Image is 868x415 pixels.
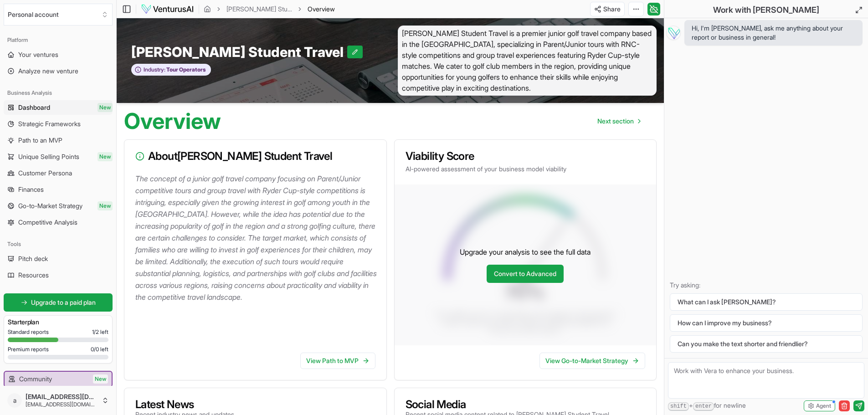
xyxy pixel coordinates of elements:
h3: Starter plan [8,318,108,327]
a: [PERSON_NAME] Student Travel [226,5,292,14]
a: View Go-to-Market Strategy [539,353,645,369]
a: Path to an MVP [4,133,113,148]
span: Analyze new venture [18,67,78,76]
a: Upgrade to a paid plan [4,293,113,312]
span: Hi, I'm [PERSON_NAME], ask me anything about your report or business in general! [692,24,855,42]
a: Go-to-Market StrategyNew [4,199,113,213]
h1: Overview [124,110,221,132]
span: New [98,152,113,161]
h3: Social Media [406,399,609,410]
kbd: enter [693,402,714,411]
span: Pitch deck [18,254,48,263]
span: Customer Persona [18,169,72,178]
a: Resources [4,268,113,282]
button: Share [590,2,625,16]
a: Competitive Analysis [4,215,113,230]
span: New [93,374,108,384]
span: Premium reports [8,346,49,353]
span: [PERSON_NAME] Student Travel [131,44,347,60]
span: 1 / 2 left [92,328,108,336]
span: Resources [18,271,49,280]
span: Agent [816,402,831,410]
span: Competitive Analysis [18,218,77,227]
span: Share [603,5,621,14]
a: Customer Persona [4,166,113,180]
button: a[EMAIL_ADDRESS][DOMAIN_NAME][EMAIL_ADDRESS][DOMAIN_NAME] [4,389,113,411]
div: Platform [4,33,113,47]
nav: breadcrumb [204,5,335,14]
span: Strategic Frameworks [18,119,81,128]
a: Your ventures [4,47,113,62]
a: CommunityNew [5,372,112,386]
span: [PERSON_NAME] Student Travel is a premier junior golf travel company based in the [GEOGRAPHIC_DAT... [398,26,657,96]
button: How can I improve my business? [670,314,863,332]
span: + for newline [668,401,746,411]
span: Tour Operators [165,66,206,73]
div: Business Analysis [4,86,113,100]
span: Upgrade to a paid plan [31,298,96,307]
span: Next section [597,117,634,126]
span: [EMAIL_ADDRESS][DOMAIN_NAME] [26,401,98,408]
a: DashboardNew [4,100,113,115]
a: Convert to Advanced [487,265,564,283]
nav: pagination [590,112,647,130]
span: Unique Selling Points [18,152,79,161]
img: logo [141,4,194,15]
span: [EMAIL_ADDRESS][DOMAIN_NAME] [26,393,98,401]
span: New [98,201,113,210]
p: Upgrade your analysis to see the full data [460,246,591,257]
a: Finances [4,182,113,197]
button: Industry:Tour Operators [131,64,211,76]
button: Agent [804,400,835,411]
a: Go to next page [590,112,647,130]
button: Can you make the text shorter and friendlier? [670,335,863,353]
kbd: shift [668,402,689,411]
span: Dashboard [18,103,50,112]
h3: Viability Score [406,151,646,162]
img: Vera [666,26,681,40]
a: Unique Selling PointsNew [4,149,113,164]
span: a [7,393,22,408]
span: Go-to-Market Strategy [18,201,82,210]
span: 0 / 0 left [91,346,108,353]
span: Path to an MVP [18,136,62,145]
span: Community [19,374,52,384]
p: Try asking: [670,281,863,290]
a: Pitch deck [4,251,113,266]
span: Standard reports [8,328,49,336]
div: Tools [4,237,113,251]
p: The concept of a junior golf travel company focusing on Parent/Junior competitive tours and group... [135,173,379,303]
a: View Path to MVP [300,353,375,369]
span: Overview [308,5,335,14]
h3: About [PERSON_NAME] Student Travel [135,151,375,162]
span: Industry: [144,66,165,73]
span: Finances [18,185,44,194]
button: Select an organization [4,4,113,26]
button: What can I ask [PERSON_NAME]? [670,293,863,311]
h3: Latest News [135,399,234,410]
span: New [98,103,113,112]
span: Your ventures [18,50,58,59]
h2: Work with [PERSON_NAME] [713,4,819,16]
a: Strategic Frameworks [4,117,113,131]
p: AI-powered assessment of your business model viability [406,164,646,174]
a: Analyze new venture [4,64,113,78]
